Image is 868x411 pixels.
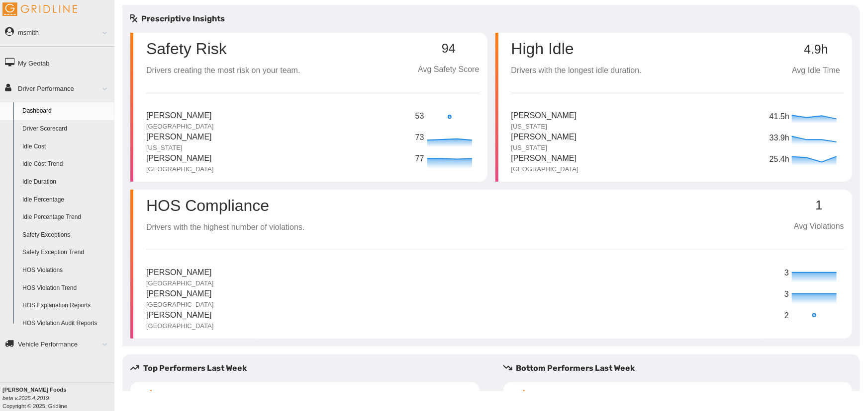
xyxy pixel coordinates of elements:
[511,122,577,131] p: [US_STATE]
[418,42,479,56] p: 94
[415,110,425,123] p: 53
[788,65,844,77] p: Avg Idle Time
[146,300,213,309] p: [GEOGRAPHIC_DATA]
[18,244,114,262] a: Safety Exception Trend
[146,221,304,234] p: Drivers with the highest number of violations.
[511,65,642,77] p: Drivers with the longest idle duration.
[18,102,114,120] a: Dashboard
[18,297,114,315] a: HOS Explanation Reports
[18,208,114,226] a: Idle Percentage Trend
[18,173,114,191] a: Idle Duration
[511,152,579,165] p: [PERSON_NAME]
[511,165,579,174] p: [GEOGRAPHIC_DATA]
[18,262,114,279] a: HOS Violations
[130,362,487,374] h5: Top Performers Last Week
[784,267,789,279] p: 3
[784,288,789,301] p: 3
[770,132,789,152] p: 33.9h
[146,65,300,77] p: Drivers creating the most risk on your team.
[788,43,844,57] p: 4.9h
[146,165,213,174] p: [GEOGRAPHIC_DATA]
[18,138,114,156] a: Idle Cost
[146,41,300,57] p: Safety Risk
[18,155,114,173] a: Idle Cost Trend
[146,288,213,300] p: [PERSON_NAME]
[146,122,213,131] p: [GEOGRAPHIC_DATA]
[2,387,66,393] b: [PERSON_NAME] Foods
[146,267,213,279] p: [PERSON_NAME]
[146,309,213,322] p: [PERSON_NAME]
[511,131,577,143] p: [PERSON_NAME]
[503,362,861,374] h5: Bottom Performers Last Week
[18,120,114,138] a: Driver Scorecard
[511,110,577,122] p: [PERSON_NAME]
[18,191,114,209] a: Idle Percentage
[146,322,213,331] p: [GEOGRAPHIC_DATA]
[415,132,425,144] p: 73
[18,226,114,244] a: Safety Exceptions
[415,153,425,165] p: 77
[18,315,114,333] a: HOS Violation Audit Reports
[2,386,114,410] div: Copyright © 2025, Gridline
[146,110,213,122] p: [PERSON_NAME]
[794,199,844,212] p: 1
[146,152,213,165] p: [PERSON_NAME]
[770,111,789,131] p: 41.5h
[2,2,77,16] img: Gridline
[2,395,49,401] i: beta v.2025.4.2019
[511,41,642,57] p: High Idle
[418,64,479,76] p: Avg Safety Score
[784,310,789,322] p: 2
[18,279,114,297] a: HOS Violation Trend
[146,143,212,152] p: [US_STATE]
[770,153,789,173] p: 25.4h
[146,198,304,213] p: HOS Compliance
[794,220,844,233] p: Avg Violations
[511,143,577,152] p: [US_STATE]
[146,279,213,288] p: [GEOGRAPHIC_DATA]
[130,13,225,25] h5: Prescriptive Insights
[146,131,212,143] p: [PERSON_NAME]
